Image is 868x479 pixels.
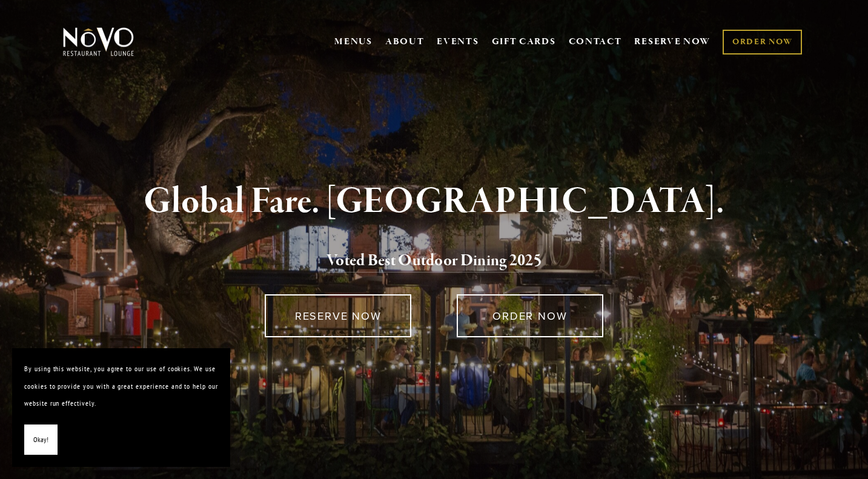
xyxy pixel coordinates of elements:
a: MENUS [334,36,373,48]
a: ABOUT [385,36,425,48]
a: EVENTS [437,36,479,48]
img: Novo Restaurant &amp; Lounge [61,27,136,57]
h2: 5 [83,248,785,274]
p: By using this website, you agree to our use of cookies. We use cookies to provide you with a grea... [24,360,218,412]
section: Cookie banner [12,348,230,467]
strong: Global Fare. [GEOGRAPHIC_DATA]. [144,179,724,225]
a: RESERVE NOW [265,294,411,337]
a: CONTACT [569,30,622,53]
button: Okay! [24,424,58,455]
a: ORDER NOW [723,30,802,55]
a: GIFT CARDS [492,30,556,53]
span: Okay! [33,431,48,449]
a: ORDER NOW [457,294,603,337]
a: RESERVE NOW [634,30,711,53]
a: Voted Best Outdoor Dining 202 [326,250,534,273]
